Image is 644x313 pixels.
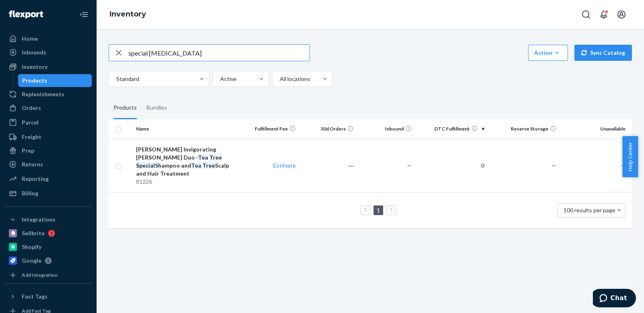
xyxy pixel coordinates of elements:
button: Help Center [622,136,638,177]
div: Bundles [147,97,167,119]
th: Fulfillment Fee [241,119,299,139]
span: — [621,162,625,169]
div: Replenishments [22,90,64,98]
a: Products [18,74,92,87]
div: Inventory [22,63,47,71]
div: Google [22,257,41,265]
div: Billing [22,189,38,197]
span: — [407,162,412,169]
td: 0 [415,139,487,192]
a: Inventory [5,60,92,73]
ol: breadcrumbs [103,3,153,26]
div: 81226 [136,178,238,186]
img: Flexport logo [9,10,43,19]
input: All locations [279,75,280,83]
th: 30d Orders [299,119,357,139]
th: DTC Fulfillment [415,119,487,139]
th: Unavailable [559,119,632,139]
div: Orders [22,104,41,112]
div: Add Integration [22,272,58,278]
button: Open account menu [613,6,630,23]
a: Reporting [5,172,92,185]
div: Fast Tags [22,292,47,301]
button: Sync Catalog [574,45,632,61]
button: Close Navigation [76,6,92,23]
a: Inventory [109,10,146,19]
em: Special [136,162,155,169]
a: Parcel [5,116,92,129]
iframe: Opens a widget where you can chat to one of our agents [593,289,636,309]
em: Tree [202,162,215,169]
div: Parcel [22,118,39,126]
button: Open Search Box [578,6,594,23]
th: Reserve Storage [487,119,560,139]
a: Replenishments [5,88,92,101]
div: Shopify [22,243,41,251]
a: Home [5,32,92,45]
a: Sellbrite [5,227,92,240]
a: Freight [5,131,92,143]
button: Open notifications [596,6,612,23]
th: Inbound [357,119,415,139]
div: Reporting [22,175,49,183]
em: Tea [191,162,201,169]
span: 100 results per page [563,207,615,214]
div: [PERSON_NAME] Invigorating [PERSON_NAME] Duo - Shampoo and Scalp and Hair Treatment [136,145,238,178]
a: Estimate [273,162,296,169]
a: Inbounds [5,46,92,59]
div: Sellbrite [22,229,45,237]
a: Returns [5,158,92,171]
button: Fast Tags [5,290,92,303]
button: Action [528,45,568,61]
div: Prep [22,147,34,155]
td: ― [299,139,357,192]
div: Integrations [22,216,56,224]
span: — [551,162,556,169]
div: Inbounds [22,48,46,56]
div: Returns [22,160,43,168]
div: Products [22,77,47,85]
em: Tea [198,154,208,161]
input: Search inventory by name or sku [128,45,310,61]
input: Active [219,75,220,83]
button: Integrations [5,213,92,226]
div: Action [534,49,562,57]
div: Products [114,97,137,119]
input: Standard [116,75,116,83]
a: Orders [5,102,92,114]
div: Freight [22,133,41,141]
div: Home [22,35,38,43]
a: Add Integration [5,270,92,280]
th: Name [133,119,242,139]
a: Billing [5,187,92,200]
em: Tree [209,154,222,161]
a: Page 1 is your current page [375,207,382,214]
a: Google [5,254,92,267]
a: Prep [5,144,92,157]
a: Shopify [5,240,92,253]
